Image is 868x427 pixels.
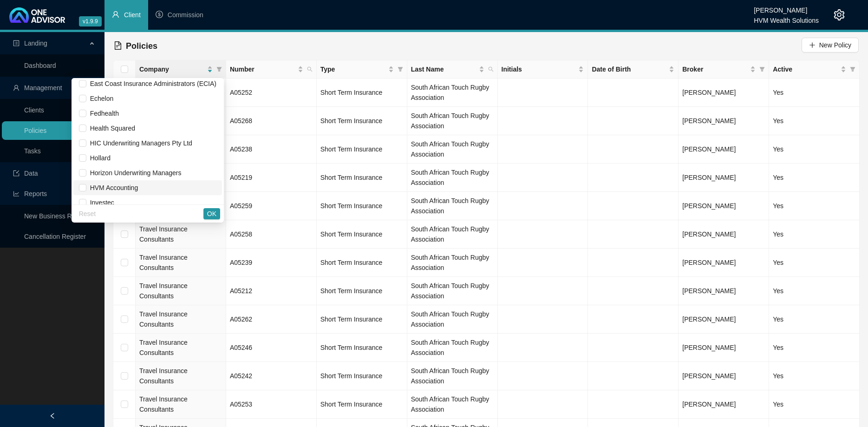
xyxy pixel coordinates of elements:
[769,277,860,305] td: Yes
[75,208,100,219] button: Reset
[86,110,119,117] span: Fedhealth
[139,282,188,300] span: Travel Insurance Consultants
[320,64,386,74] span: Type
[230,344,252,351] span: A05246
[411,64,477,74] span: Last Name
[230,315,252,323] span: A05262
[407,164,498,192] td: South African Touch Rugby Association
[682,372,736,380] span: [PERSON_NAME]
[769,220,860,249] td: Yes
[682,344,736,351] span: [PERSON_NAME]
[24,190,47,197] span: Reports
[682,401,736,408] span: [PERSON_NAME]
[230,259,252,266] span: A05239
[230,64,296,74] span: Number
[588,60,679,79] th: Date of Birth
[407,79,498,107] td: South African Touch Rugby Association
[679,60,769,79] th: Broker
[407,249,498,277] td: South African Touch Rugby Association
[49,413,56,419] span: left
[682,89,736,96] span: [PERSON_NAME]
[320,202,383,210] span: Short Term Insurance
[86,199,114,206] span: Investec
[24,127,46,134] a: Policies
[407,334,498,362] td: South African Touch Rugby Association
[407,362,498,390] td: South African Touch Rugby Association
[809,42,816,48] span: plus
[682,315,736,323] span: [PERSON_NAME]
[230,401,252,408] span: A05253
[86,169,182,177] span: Horizon Underwriting Managers
[396,62,405,76] span: filter
[407,390,498,419] td: South African Touch Rugby Association
[139,367,188,385] span: Travel Insurance Consultants
[682,117,736,125] span: [PERSON_NAME]
[317,60,407,79] th: Type
[848,62,857,76] span: filter
[207,209,216,219] span: OK
[114,41,122,50] span: file-text
[86,139,192,147] span: HIC Underwriting Managers Pty Ltd
[407,220,498,249] td: South African Touch Rugby Association
[320,117,383,125] span: Short Term Insurance
[86,125,135,132] span: Health Squared
[682,64,748,74] span: Broker
[305,62,314,76] span: search
[230,145,252,153] span: A05238
[759,66,765,72] span: filter
[230,202,252,210] span: A05259
[769,60,860,79] th: Active
[834,9,845,20] span: setting
[407,305,498,334] td: South African Touch Rugby Association
[24,147,41,155] a: Tasks
[139,310,188,328] span: Travel Insurance Consultants
[769,390,860,419] td: Yes
[230,230,252,238] span: A05258
[407,107,498,135] td: South African Touch Rugby Association
[24,62,56,69] a: Dashboard
[682,145,736,153] span: [PERSON_NAME]
[24,39,47,47] span: Landing
[802,38,859,53] button: New Policy
[226,60,317,79] th: Number
[112,11,119,18] span: user
[320,401,383,408] span: Short Term Insurance
[769,305,860,334] td: Yes
[320,89,383,96] span: Short Term Insurance
[139,339,188,356] span: Travel Insurance Consultants
[592,64,667,74] span: Date of Birth
[682,174,736,181] span: [PERSON_NAME]
[230,372,252,380] span: A05242
[398,66,403,72] span: filter
[769,249,860,277] td: Yes
[320,145,383,153] span: Short Term Insurance
[488,66,494,72] span: search
[79,16,102,26] span: v1.9.9
[203,208,220,219] button: OK
[24,233,86,240] a: Cancellation Register
[230,174,252,181] span: A05219
[682,287,736,295] span: [PERSON_NAME]
[769,192,860,220] td: Yes
[216,66,222,72] span: filter
[769,107,860,135] td: Yes
[139,254,188,271] span: Travel Insurance Consultants
[407,60,498,79] th: Last Name
[86,154,111,162] span: Hollard
[156,11,163,18] span: dollar
[769,334,860,362] td: Yes
[320,344,383,351] span: Short Term Insurance
[230,117,252,125] span: A05268
[757,62,767,76] span: filter
[320,372,383,380] span: Short Term Insurance
[682,202,736,210] span: [PERSON_NAME]
[13,85,20,91] span: user
[320,230,383,238] span: Short Term Insurance
[407,192,498,220] td: South African Touch Rugby Association
[769,164,860,192] td: Yes
[139,64,205,74] span: Company
[307,66,313,72] span: search
[320,259,383,266] span: Short Term Insurance
[230,287,252,295] span: A05212
[86,80,216,87] span: East Coast Insurance Administrators (ECIA)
